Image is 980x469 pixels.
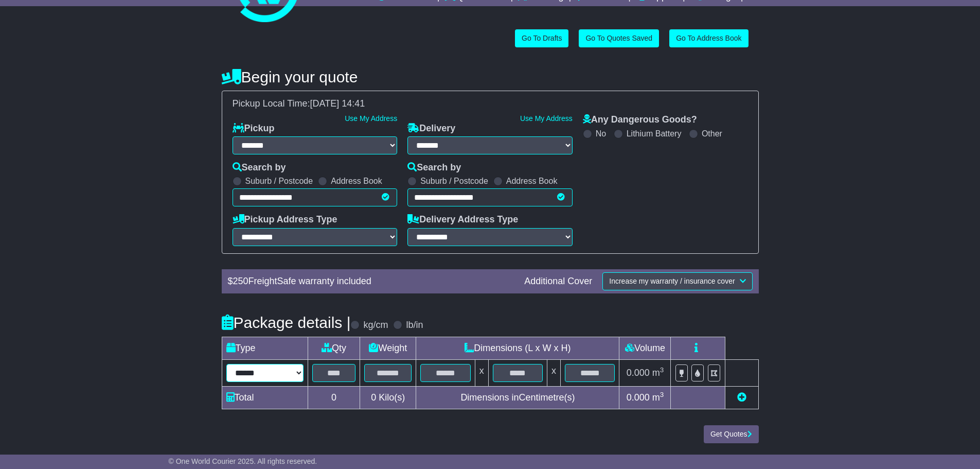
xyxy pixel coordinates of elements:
td: Qty [308,337,360,359]
span: 0.000 [627,392,650,403]
label: Other [702,129,722,138]
button: Get Quotes [704,425,759,443]
td: Dimensions (L x W x H) [416,337,619,359]
div: Pickup Local Time: [227,98,753,110]
span: © One World Courier 2025. All rights reserved. [169,457,317,465]
span: m [652,392,664,403]
td: 0 [308,386,360,409]
h4: Begin your quote [222,68,759,85]
span: 0.000 [627,368,650,378]
label: Any Dangerous Goods? [583,114,697,126]
td: Volume [619,337,671,359]
sup: 3 [660,366,664,374]
label: Search by [233,162,286,173]
label: Address Book [506,176,558,186]
h4: Package details | [222,314,351,331]
a: Go To Quotes Saved [579,29,659,47]
button: Increase my warranty / insurance cover [602,272,752,290]
span: m [652,368,664,378]
td: Weight [360,337,416,359]
td: Total [222,386,308,409]
td: x [475,359,488,386]
label: No [596,129,606,138]
label: lb/in [406,320,423,331]
label: Lithium Battery [627,129,682,138]
span: [DATE] 14:41 [310,98,365,109]
label: Address Book [331,176,382,186]
span: 0 [371,392,376,403]
label: Pickup Address Type [233,214,337,225]
a: Add new item [737,392,746,403]
label: Delivery Address Type [407,214,518,225]
td: Type [222,337,308,359]
label: Search by [407,162,461,173]
span: Increase my warranty / insurance cover [609,277,735,285]
a: Use My Address [345,114,397,123]
label: Suburb / Postcode [245,176,313,186]
a: Go To Address Book [669,29,748,47]
label: Suburb / Postcode [420,176,488,186]
td: x [547,359,561,386]
a: Go To Drafts [515,29,568,47]
a: Use My Address [520,114,573,123]
td: Dimensions in Centimetre(s) [416,386,619,409]
label: Delivery [407,123,455,134]
label: kg/cm [363,320,388,331]
td: Kilo(s) [360,386,416,409]
label: Pickup [233,123,275,134]
span: 250 [233,276,248,286]
div: $ FreightSafe warranty included [223,276,520,287]
sup: 3 [660,391,664,398]
div: Additional Cover [519,276,597,287]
